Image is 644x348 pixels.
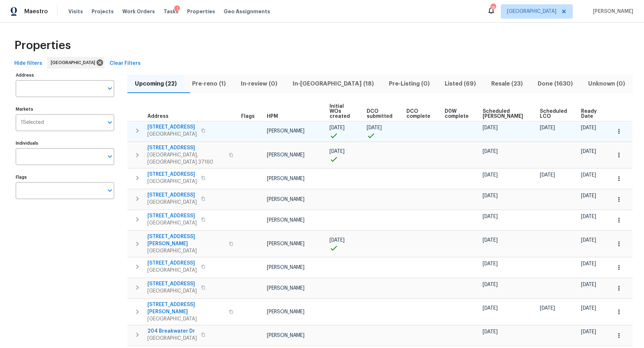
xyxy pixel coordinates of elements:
span: [PERSON_NAME] [267,286,304,291]
span: [STREET_ADDRESS] [147,144,225,151]
span: [DATE] [483,173,498,178]
span: Initial WOs created [330,104,354,119]
span: [DATE] [483,238,498,243]
button: Open [105,151,115,161]
span: Clear Filters [109,59,141,68]
span: [DATE] [540,173,555,178]
span: [DATE] [483,282,498,287]
span: [DATE] [330,149,345,154]
span: [STREET_ADDRESS] [147,280,197,287]
span: [DATE] [581,329,596,334]
button: Open [105,83,115,93]
span: [PERSON_NAME] [267,218,304,223]
span: [GEOGRAPHIC_DATA] [147,315,225,323]
label: Individuals [16,141,114,145]
span: Unknown (0) [585,79,628,89]
span: [GEOGRAPHIC_DATA] [51,59,98,66]
span: [DATE] [581,261,596,266]
label: Markets [16,107,114,111]
span: [PERSON_NAME] [267,197,304,202]
label: Flags [16,175,114,179]
span: Hide filters [14,59,42,68]
div: 1 [174,5,180,13]
span: [DATE] [483,125,498,130]
span: [PERSON_NAME] [267,176,304,181]
span: [DATE] [483,329,498,334]
span: [DATE] [540,125,555,130]
button: Open [105,185,115,195]
span: [DATE] [581,193,596,198]
span: Address [147,114,169,119]
button: Hide filters [11,57,45,70]
span: Maestro [24,8,48,15]
span: Properties [187,8,215,15]
button: Open [105,117,115,127]
span: Pre-Listing (0) [386,79,433,89]
span: [STREET_ADDRESS] [147,212,197,219]
span: Properties [14,42,71,49]
span: Listed (69) [441,79,479,89]
span: [PERSON_NAME] [267,129,304,134]
span: [PERSON_NAME] [267,241,304,246]
button: Clear Filters [107,57,143,70]
span: [GEOGRAPHIC_DATA] [147,335,197,342]
span: [DATE] [581,173,596,178]
span: Work Orders [122,8,155,15]
span: [GEOGRAPHIC_DATA] [147,131,197,138]
span: [DATE] [581,149,596,154]
span: [GEOGRAPHIC_DATA] [147,199,197,206]
span: Geo Assignments [224,8,270,15]
span: [DATE] [581,125,596,130]
span: [DATE] [581,214,596,219]
span: 204 Breakwater Dr [147,328,197,335]
span: Done (1630) [535,79,576,89]
span: [DATE] [581,238,596,243]
div: [GEOGRAPHIC_DATA] [47,57,104,68]
span: In-[GEOGRAPHIC_DATA] (18) [289,79,377,89]
span: [DATE] [483,261,498,266]
span: [DATE] [581,306,596,311]
span: Upcoming (22) [132,79,180,89]
div: 16 [491,4,496,11]
span: [PERSON_NAME] [267,309,304,314]
span: [DATE] [330,125,345,130]
span: [STREET_ADDRESS][PERSON_NAME] [147,233,225,247]
span: [DATE] [540,306,555,311]
span: Projects [92,8,114,15]
span: [DATE] [330,238,345,243]
span: DCO complete [406,109,433,119]
span: [GEOGRAPHIC_DATA] [147,267,197,274]
span: [GEOGRAPHIC_DATA] [147,247,225,255]
span: [PERSON_NAME] [590,8,633,15]
span: [STREET_ADDRESS] [147,192,197,199]
span: Visits [68,8,83,15]
span: In-review (0) [238,79,280,89]
span: Ready Date [581,109,599,119]
span: [PERSON_NAME] [267,333,304,338]
span: [PERSON_NAME] [267,153,304,158]
span: [PERSON_NAME] [267,265,304,270]
span: [DATE] [483,214,498,219]
span: D0W complete [445,109,471,119]
span: 1 Selected [21,120,44,126]
span: [STREET_ADDRESS] [147,260,197,267]
span: [STREET_ADDRESS][PERSON_NAME] [147,301,225,315]
span: [GEOGRAPHIC_DATA] [147,287,197,295]
span: Tasks [164,9,179,14]
span: Flags [241,114,255,119]
span: [GEOGRAPHIC_DATA] [147,219,197,227]
span: Scheduled [PERSON_NAME] [483,109,527,119]
label: Address [16,73,114,77]
span: [STREET_ADDRESS] [147,124,197,131]
span: [DATE] [367,125,382,130]
span: [GEOGRAPHIC_DATA] [507,8,556,15]
span: Scheduled LCO [540,109,569,119]
span: [GEOGRAPHIC_DATA] [147,178,197,185]
span: [DATE] [581,282,596,287]
span: [DATE] [483,149,498,154]
span: Resale (23) [488,79,526,89]
span: [STREET_ADDRESS] [147,171,197,178]
span: [DATE] [483,193,498,198]
span: [DATE] [483,306,498,311]
span: Pre-reno (1) [189,79,229,89]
